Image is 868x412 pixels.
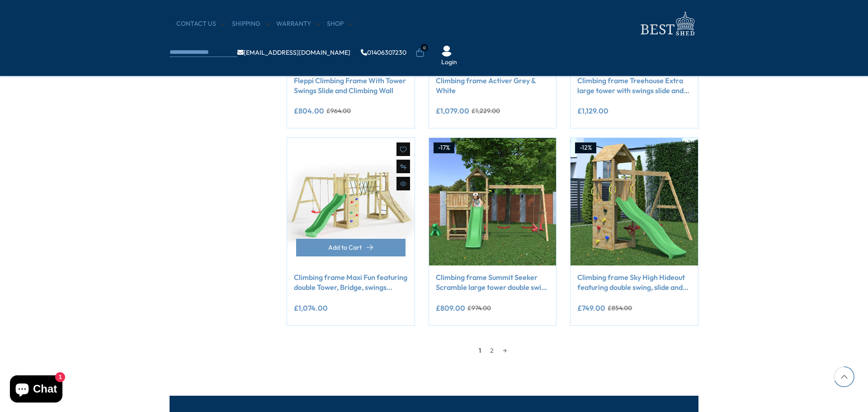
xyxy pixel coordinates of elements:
a: CONTACT US [176,19,225,28]
a: Climbing frame Summit Seeker Scramble large tower double swing climbing wall and slide [436,272,550,293]
del: £974.00 [467,305,491,311]
div: -12% [575,142,596,153]
a: 01406307230 [361,49,406,56]
img: Climbing frame Summit Seeker Scramble large tower double swing climbing wall and slide - Best Shed [429,138,557,265]
del: £854.00 [608,305,632,311]
span: 1 [474,344,486,357]
del: £964.00 [326,108,351,114]
a: → [498,344,511,357]
a: 2 [486,344,498,357]
a: Fleppi Climbing Frame With Tower Swings Slide and Climbing Wall [294,76,408,96]
img: User Icon [441,46,452,57]
a: Climbing frame Sky High Hideout featuring double swing, slide and climbing wall [577,272,691,293]
ins: £1,074.00 [294,304,328,312]
a: Climbing frame Activer Grey & White [436,76,550,96]
inbox-online-store-chat: Shopify online store chat [7,375,65,405]
a: [EMAIL_ADDRESS][DOMAIN_NAME] [237,49,350,56]
a: Shipping [232,19,269,28]
del: £1,229.00 [472,108,500,114]
a: Warranty [276,19,320,28]
img: Climbing frame Maxi Fun featuring double Tower, Bridge, swings climbing walls and slide - Best Shed [287,138,415,265]
a: 0 [415,48,425,57]
a: Climbing frame Treehouse Extra large tower with swings slide and climbing wall [577,76,691,96]
ins: £1,129.00 [577,107,609,114]
div: -17% [434,142,454,153]
img: Climbing frame Sky High Hideout featuring double swing, slide and climbing wall - Best Shed [571,138,698,265]
ins: £1,079.00 [436,107,469,114]
button: Add to Cart [296,239,406,256]
a: Shop [327,19,353,28]
img: logo [635,9,698,38]
a: Login [441,58,457,67]
a: Climbing frame Maxi Fun featuring double Tower, Bridge, swings climbing walls and slide [294,272,408,293]
ins: £809.00 [436,304,465,312]
ins: £804.00 [294,107,324,114]
ins: £749.00 [577,304,605,312]
span: 0 [420,44,428,52]
span: Add to Cart [328,244,362,251]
